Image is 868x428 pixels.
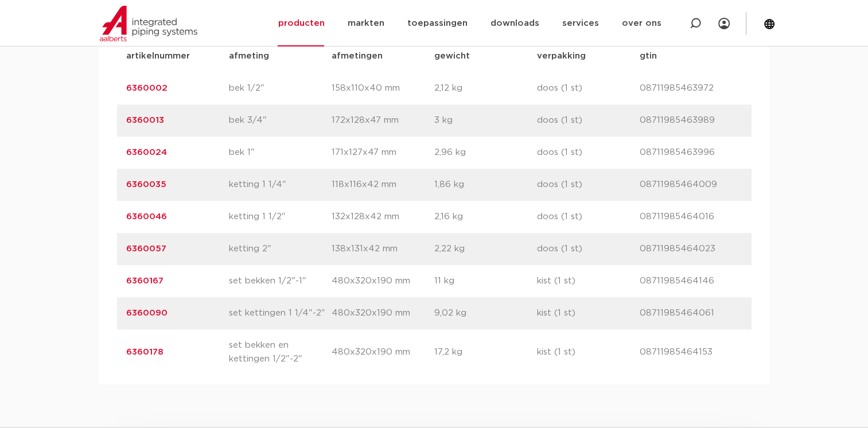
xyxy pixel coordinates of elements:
[126,116,164,124] a: 6360013
[537,49,640,63] p: verpakking
[332,306,434,320] p: 480x320x190 mm
[640,345,742,359] p: 08711985464153
[332,81,434,95] p: 158x110x40 mm
[640,274,742,288] p: 08711985464146
[126,180,166,189] a: 6360035
[126,309,168,317] a: 6360090
[537,274,640,288] p: kist (1 st)
[229,274,332,288] p: set bekken 1/2"-1"
[332,274,434,288] p: 480x320x190 mm
[126,49,229,63] p: artikelnummer
[434,242,537,256] p: 2,22 kg
[332,242,434,256] p: 138x131x42 mm
[332,210,434,224] p: 132x128x42 mm
[640,210,742,224] p: 08711985464016
[434,210,537,224] p: 2,16 kg
[434,49,537,63] p: gewicht
[537,146,640,159] p: doos (1 st)
[537,242,640,256] p: doos (1 st)
[229,146,332,159] p: bek 1"
[434,306,537,320] p: 9,02 kg
[229,242,332,256] p: ketting 2"
[537,114,640,127] p: doos (1 st)
[640,49,742,63] p: gtin
[229,81,332,95] p: bek 1/2"
[229,338,332,366] p: set bekken en kettingen 1/2"-2"
[229,49,332,63] p: afmeting
[434,81,537,95] p: 2,12 kg
[434,178,537,192] p: 1,86 kg
[537,306,640,320] p: kist (1 st)
[537,210,640,224] p: doos (1 st)
[332,49,434,63] p: afmetingen
[640,306,742,320] p: 08711985464061
[126,212,167,221] a: 6360046
[537,178,640,192] p: doos (1 st)
[126,244,166,253] a: 6360057
[434,114,537,127] p: 3 kg
[640,114,742,127] p: 08711985463989
[126,348,164,356] a: 6360178
[434,345,537,359] p: 17,2 kg
[332,114,434,127] p: 172x128x47 mm
[126,84,168,92] a: 6360002
[126,277,164,285] a: 6360167
[229,306,332,320] p: set kettingen 1 1/4"-2"
[640,146,742,159] p: 08711985463996
[229,210,332,224] p: ketting 1 1/2"
[640,242,742,256] p: 08711985464023
[229,178,332,192] p: ketting 1 1/4"
[434,274,537,288] p: 11 kg
[640,81,742,95] p: 08711985463972
[229,114,332,127] p: bek 3/4"
[126,148,167,157] a: 6360024
[537,345,640,359] p: kist (1 st)
[332,345,434,359] p: 480x320x190 mm
[332,178,434,192] p: 118x116x42 mm
[434,146,537,159] p: 2,96 kg
[332,146,434,159] p: 171x127x47 mm
[640,178,742,192] p: 08711985464009
[537,81,640,95] p: doos (1 st)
